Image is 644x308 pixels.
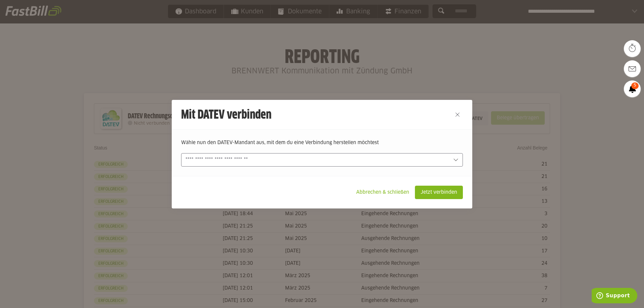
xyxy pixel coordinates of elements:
[181,139,463,146] p: Wähle nun den DATEV-Mandant aus, mit dem du eine Verbindung herstellen möchtest
[624,80,641,97] a: 5
[631,82,639,89] span: 5
[592,288,637,305] iframe: Öffnet ein Widget, in dem Sie weitere Informationen finden
[351,186,415,199] sl-button: Abbrechen & schließen
[415,186,463,199] sl-button: Jetzt verbinden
